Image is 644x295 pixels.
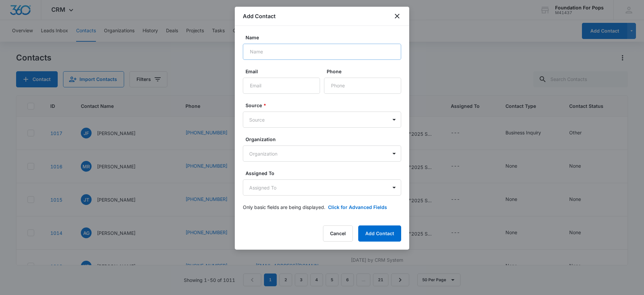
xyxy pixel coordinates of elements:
label: Source [246,102,404,109]
p: Only basic fields are being displayed. [243,204,325,211]
input: Name [243,44,401,60]
button: Click for Advanced Fields [328,204,387,211]
label: Email [246,68,323,75]
button: Cancel [323,225,353,242]
label: Organization [246,136,404,143]
input: Phone [324,78,401,94]
h1: Add Contact [243,12,276,20]
input: Email [243,78,320,94]
label: Assigned To [246,170,404,177]
label: Name [246,34,404,41]
label: Phone [327,68,404,75]
button: close [393,12,401,20]
button: Add Contact [358,225,401,242]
